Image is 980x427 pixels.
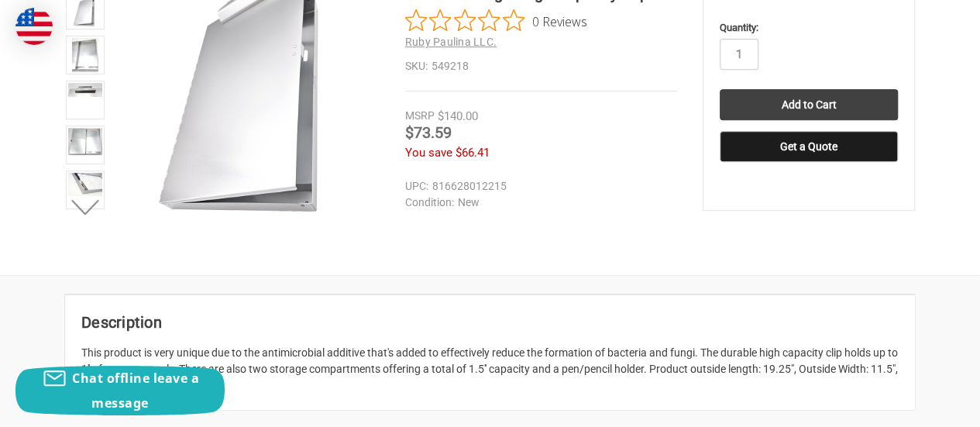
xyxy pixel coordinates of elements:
label: Quantity: [720,20,898,36]
span: $140.00 [438,109,478,123]
dd: 549218 [405,58,677,74]
dt: UPC: [405,178,428,195]
div: This product is very unique due to the antimicrobial additive that's added to effectively reduce ... [81,345,899,394]
div: MSRP [405,108,435,124]
span: $66.41 [456,146,490,160]
img: 11x17 Clipboard Aluminum Storage Box Featuring a High Capacity Clip [68,83,102,97]
h2: Description [81,311,899,334]
span: $73.59 [405,123,452,142]
img: 11x17 Clipboard Aluminum Storage Box Featuring a High Capacity Clip [68,128,102,154]
input: Add to Cart [720,89,898,120]
dt: SKU: [405,58,428,74]
a: Ruby Paulina LLC. [405,36,497,48]
dd: New [405,195,670,211]
img: 11x17 Clipboard Aluminum Storage Box Featuring a High Capacity Clip [68,173,102,196]
button: Chat offline leave a message [15,366,225,415]
img: 11x17 Clipboard Aluminum Storage Box Featuring a High Capacity Clip [72,38,98,72]
button: Next [62,191,109,222]
span: You save [405,146,452,160]
dt: Condition: [405,195,454,211]
span: 0 Reviews [532,9,587,33]
span: Chat offline leave a message [72,370,199,412]
img: duty and tax information for United States [15,8,53,45]
dd: 816628012215 [405,178,670,195]
button: Rated 0 out of 5 stars from 0 reviews. Jump to reviews. [405,9,587,33]
button: Get a Quote [720,131,898,162]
